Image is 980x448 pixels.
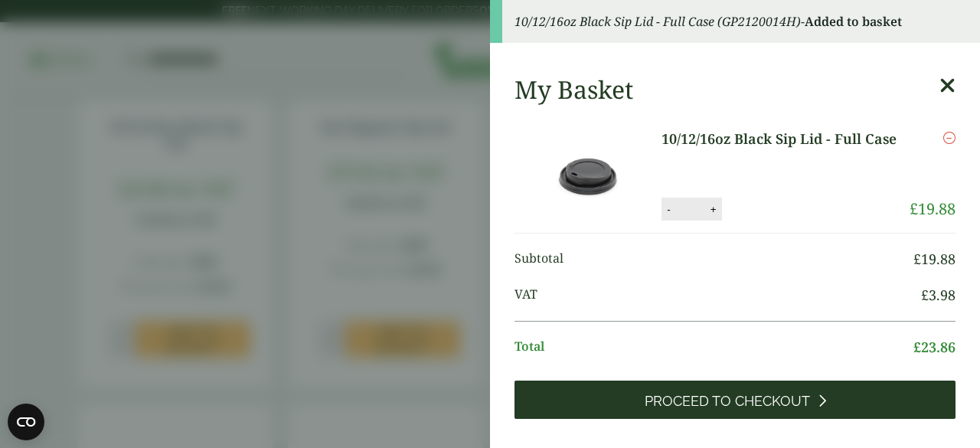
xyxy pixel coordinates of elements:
[706,203,721,216] button: +
[662,203,675,216] button: -
[910,198,955,219] bdi: 19.88
[514,285,921,306] span: VAT
[805,13,902,30] strong: Added to basket
[514,381,955,419] a: Proceed to Checkout
[921,286,955,304] bdi: 3.98
[913,250,955,268] bdi: 19.88
[661,129,903,149] a: 10/12/16oz Black Sip Lid - Full Case
[910,198,918,219] span: £
[943,129,955,147] a: Remove this item
[913,250,921,268] span: £
[913,338,921,356] span: £
[514,337,913,358] span: Total
[8,404,44,440] button: Open CMP widget
[921,286,929,304] span: £
[514,249,913,270] span: Subtotal
[913,338,955,356] bdi: 23.86
[514,13,801,30] em: 10/12/16oz Black Sip Lid - Full Case (GP2120014H)
[514,75,633,104] h2: My Basket
[645,393,810,410] span: Proceed to Checkout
